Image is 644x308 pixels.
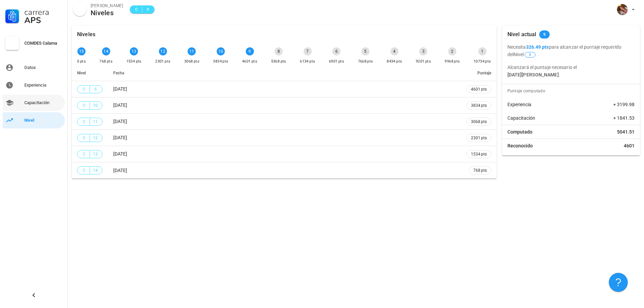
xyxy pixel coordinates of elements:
div: 6134 pts [300,58,315,65]
div: Capacitación [24,100,62,105]
div: avatar [617,4,628,15]
div: 0 pts [77,58,86,65]
span: [DATE] [113,102,127,108]
div: 3834 pts [213,58,228,65]
div: 6 [332,47,340,55]
div: 9 [246,47,254,55]
div: 2301 pts [155,58,170,65]
div: 14 [102,47,110,55]
div: Niveles [91,9,123,17]
th: Puntaje [461,65,497,81]
div: 11 [188,47,196,55]
span: 4601 pts [471,86,487,93]
a: Datos [3,60,65,76]
div: Nivel [24,118,62,123]
span: Reconocido [507,142,533,149]
div: 12 [159,47,167,55]
div: 7 [304,47,312,55]
a: Nivel [3,112,65,128]
p: Alcanzará el puntaje necesario el . [507,64,635,78]
a: Experiencia [3,77,65,93]
div: 8 [275,47,283,55]
div: 4601 pts [242,58,257,65]
span: + 3199.98 [613,101,635,108]
span: 5041.51 [617,128,635,135]
span: Computado [507,128,532,135]
span: + 1841.53 [613,115,635,121]
span: 768 pts [473,167,487,174]
div: Puntaje computado [505,84,640,98]
div: 768 pts [99,58,113,65]
div: 13 [130,47,138,55]
span: 12 [93,135,98,141]
div: Experiencia [24,82,62,88]
b: [DATE][PERSON_NAME] [507,72,559,77]
div: 5 [361,47,369,55]
span: C [81,118,87,125]
span: [DATE] [113,86,127,92]
span: C [81,102,87,109]
div: 8434 pts [387,58,402,65]
span: C [81,86,87,93]
th: Nivel [72,65,108,81]
div: 7668 pts [358,58,373,65]
span: Experiencia [507,101,531,108]
span: 4601 [624,142,635,149]
th: Fecha [108,65,461,81]
div: 10734 pts [474,58,491,65]
div: Datos [24,65,62,70]
span: Puntaje [477,71,491,75]
span: Nivel [77,71,86,75]
div: avatar [73,3,87,16]
div: 6901 pts [329,58,344,65]
div: 3 [419,47,427,55]
div: 3068 pts [184,58,199,65]
b: 326.49 pts [526,44,549,50]
span: Capacitación [507,115,535,121]
span: 8 [529,52,531,57]
span: 2301 pts [471,135,487,141]
span: [DATE] [113,168,127,173]
div: 9968 pts [445,58,460,65]
div: 4 [390,47,399,55]
span: 3834 pts [471,102,487,109]
p: Necesita para alcanzar el puntaje requerido del [507,43,635,58]
span: 10 [93,102,98,109]
span: 13 [93,151,98,158]
div: COMDES Calama [24,41,62,46]
div: 1 [478,47,486,55]
span: 14 [93,167,98,174]
div: 15 [77,47,86,55]
span: 11 [93,118,98,125]
span: C [81,167,87,174]
span: C [134,6,139,13]
span: Nivel [514,52,536,57]
div: 1534 pts [126,58,142,65]
div: Nivel actual [507,26,536,43]
span: C [81,151,87,158]
div: 5368 pts [271,58,286,65]
div: 2 [448,47,456,55]
span: 3068 pts [471,118,487,125]
div: Niveles [77,26,95,43]
span: C [81,135,87,141]
span: 9 [145,6,150,13]
div: 10 [217,47,225,55]
span: [DATE] [113,119,127,124]
span: [DATE] [113,135,127,140]
span: 1534 pts [471,151,487,158]
span: 9 [543,30,546,39]
div: Carrera [24,8,62,16]
span: [DATE] [113,151,127,157]
span: Fecha [113,71,124,75]
div: [PERSON_NAME] [91,2,123,9]
span: 9 [93,86,98,93]
a: Capacitación [3,95,65,111]
div: APS [24,16,62,24]
div: 9201 pts [416,58,431,65]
